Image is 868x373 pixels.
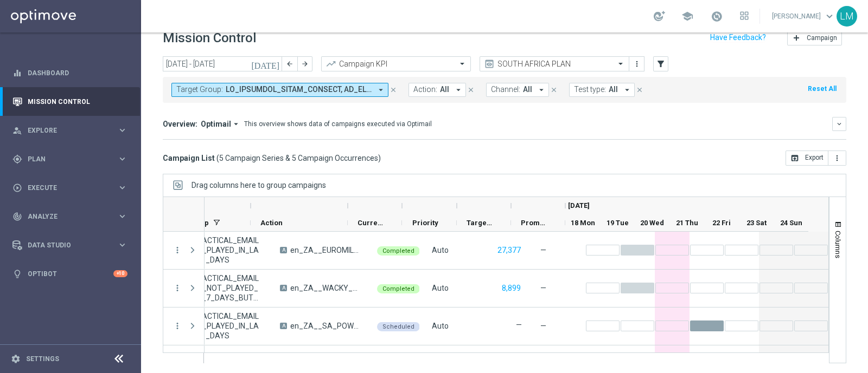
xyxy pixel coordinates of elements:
[12,270,128,278] button: lightbulb Optibot +10
[163,153,381,163] h3: Campaign List
[440,85,449,94] span: All
[260,219,283,227] span: Action
[568,201,590,210] span: [DATE]
[297,56,312,71] button: arrow_forward
[516,320,522,330] label: —
[12,241,128,250] button: Data Studio keyboard_arrow_right
[65,307,828,345] div: Press SPACE to select this row.
[491,85,520,94] span: Channel:
[28,156,117,162] span: Plan
[28,58,127,87] a: Dashboard
[12,184,128,192] div: play_circle_outline Execute keyboard_arrow_right
[653,56,668,71] button: filter_alt
[216,153,219,163] span: (
[321,56,471,71] ng-select: Campaign KPI
[201,119,231,129] span: Optimail
[282,56,297,71] button: arrow_back
[226,85,372,94] span: LO_IPSUMDOL_SITAM_CONSECT, AD_ELITSEDD_EIUSM_TEMPORI_UTLABOREE_DOLOR 2_MAGN_ALIQ, EN_ADMINIMV_QUI...
[640,219,664,227] span: 20 Wed
[183,273,261,303] span: ZA_TACTICAL_EMAIL_HAS_NOT_PLAYED_LAST_7_DAYS_BUT_HAS_PLAYED_THIS_MONTH
[467,219,493,227] span: Targeted Customers
[540,321,546,331] span: —
[12,154,22,164] i: gps_fixed
[12,269,22,279] i: lightbulb
[12,154,117,164] div: Plan
[192,181,326,189] span: Drag columns here to group campaigns
[636,86,643,94] i: close
[382,247,414,254] span: Completed
[390,86,397,94] i: close
[412,219,438,227] span: Priority
[192,181,326,189] div: Row Groups
[835,120,843,128] i: keyboard_arrow_down
[183,235,261,265] span: ZA_TACTICAL_EMAIL_HAS_PLAYED_IN_LAST_21_DAYS
[163,30,256,46] h1: Mission Control
[622,85,632,95] i: arrow_drop_down
[824,10,835,22] span: keyboard_arrow_down
[569,83,635,97] button: Test type: All arrow_drop_down
[250,56,282,73] button: [DATE]
[523,85,532,94] span: All
[466,84,476,96] button: close
[712,219,731,227] span: 22 Fri
[12,97,128,106] button: Mission Control
[117,211,127,221] i: keyboard_arrow_right
[521,219,547,227] span: Promotions
[163,307,205,345] div: Press SPACE to select this row.
[286,60,293,68] i: arrow_back
[183,311,261,341] span: ZA_TACTICAL_EMAIL_HAS_PLAYED_IN_LAST_21_DAYS
[251,59,280,69] i: [DATE]
[388,84,398,96] button: close
[325,58,336,69] i: trending_up
[571,219,595,227] span: 18 Mon
[244,119,432,129] div: This overview shows data of campaigns executed via Optimail
[480,56,629,71] ng-select: SOUTH AFRICA PLAN
[377,245,420,256] colored-tag: Completed
[837,6,857,27] div: LM
[467,86,475,94] i: close
[413,85,437,94] span: Action:
[117,154,127,164] i: keyboard_arrow_right
[28,213,117,220] span: Analyze
[173,283,182,293] button: more_vert
[432,246,449,254] span: Auto
[12,126,117,135] div: Explore
[834,231,843,258] span: Columns
[484,58,495,69] i: preview
[12,212,117,221] div: Analyze
[12,68,22,78] i: equalizer
[12,58,127,87] div: Dashboard
[828,150,846,166] button: more_vert
[173,321,182,331] button: more_vert
[790,154,799,162] i: open_in_browser
[28,87,127,116] a: Mission Control
[12,259,127,288] div: Optibot
[12,155,128,163] button: gps_fixed Plan keyboard_arrow_right
[631,57,642,70] button: more_vert
[113,270,127,277] div: +10
[28,242,117,248] span: Data Studio
[28,259,113,288] a: Optibot
[12,212,128,221] button: track_changes Analyze keyboard_arrow_right
[376,85,386,95] i: arrow_drop_down
[290,245,359,255] span: en_ZA__EUROMILLIONS_RECORD_JACKPOT_DUAL_OFFER__EMT_ALL_EM_TAC_LT
[574,85,606,94] span: Test type:
[832,117,846,131] button: keyboard_arrow_down
[173,245,182,255] button: more_vert
[28,127,117,134] span: Explore
[382,323,414,330] span: Scheduled
[231,119,241,129] i: arrow_drop_down
[807,34,837,42] span: Campaign
[163,270,205,307] div: Press SPACE to select this row.
[807,83,838,95] button: Reset All
[676,219,698,227] span: 21 Thu
[65,270,828,307] div: Press SPACE to select this row.
[681,10,693,22] span: school
[501,282,522,295] button: 8,899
